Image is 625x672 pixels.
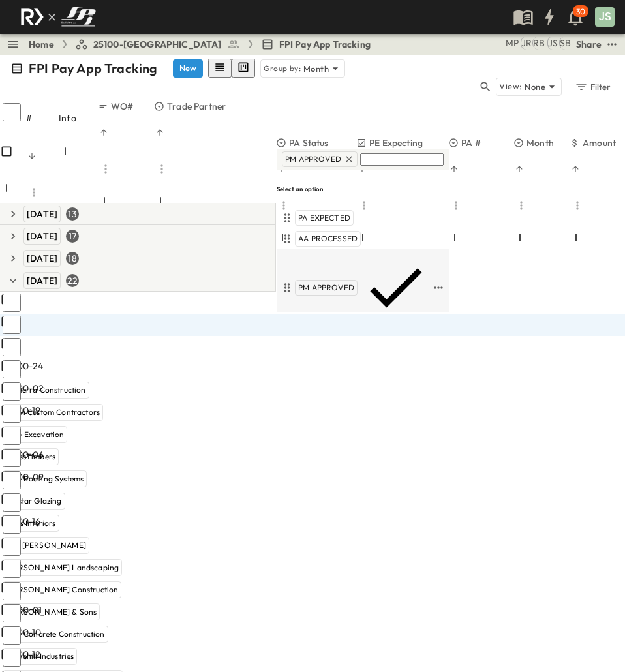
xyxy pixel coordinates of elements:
[3,382,21,401] input: Select row
[594,6,616,28] button: JS
[3,449,21,467] input: Select row
[277,185,449,193] h6: Select an option
[3,316,21,334] input: Select row
[26,185,42,200] button: Menu
[208,59,232,78] button: row view
[6,585,118,594] span: [PERSON_NAME] Construction
[279,252,431,324] div: PM APPROVED
[3,515,21,534] input: Select row
[16,3,100,31] img: c8d7d1ed905e502e8f77bf7063faec64e13b34fdb1f2bdd94b0e311fc34f8000.png
[59,100,98,136] div: Info
[289,136,329,149] p: PA Status
[547,37,558,50] div: Jesse Sullivan (jsullivan@fpibuilders.com)
[576,7,585,17] p: 30
[532,37,545,50] div: Regina Barnett (rbarnett@fpibuilders.com)
[208,59,255,78] div: table view
[3,427,21,445] input: Select row
[111,100,134,113] p: WO#
[66,252,79,265] div: 18
[3,649,21,667] input: Select row
[574,80,611,94] div: Filter
[279,38,371,51] span: FPI Pay App Tracking
[448,163,460,175] button: Sort
[3,582,21,600] input: Select row
[298,234,358,244] span: AA PROCESSED
[506,37,519,50] div: Monica Pruteanu (mpruteanu@fpibuilders.com)
[27,230,57,242] span: [DATE]
[66,230,79,243] div: 17
[279,231,446,247] div: AA PROCESSED
[154,161,170,177] button: Menu
[298,283,354,293] span: PM APPROVED
[3,294,21,312] input: Select row
[154,127,166,138] button: Sort
[66,207,79,221] div: 13
[264,62,301,75] p: Group by:
[570,163,581,175] button: Sort
[499,80,522,94] p: View:
[98,161,114,177] button: Menu
[66,274,79,287] div: 22
[576,38,602,51] div: Share
[285,154,341,164] span: PM APPROVED
[26,100,59,136] div: #
[3,560,21,578] input: Select row
[3,626,21,645] input: Select row
[3,604,21,622] input: Select row
[232,59,255,78] button: kanban view
[3,338,21,356] input: Select row
[173,59,203,78] button: New
[570,198,585,213] button: Menu
[298,213,350,223] span: PA EXPECTED
[369,136,423,149] p: PE Expecting
[303,62,329,75] p: Month
[276,163,288,175] button: Sort
[595,7,615,27] div: JS
[27,275,57,286] span: [DATE]
[75,38,240,51] a: 25100-[GEOGRAPHIC_DATA]
[6,562,119,572] span: [PERSON_NAME] Landscaping
[29,38,54,51] a: Home
[27,252,57,264] span: [DATE]
[29,59,157,78] p: FPI Pay App Tracking
[521,37,532,50] div: Jayden Ramirez (jramirez@fpibuilders.com)
[604,37,620,52] button: test
[570,78,615,96] button: Filter
[26,150,38,162] button: Sort
[3,405,21,423] input: Select row
[98,127,110,138] button: Sort
[3,471,21,489] input: Select row
[526,136,554,149] p: Month
[29,38,378,51] nav: breadcrumbs
[261,38,371,51] a: FPI Pay App Tracking
[559,37,571,50] div: Sterling Barnett (sterling@fpibuilders.com)
[513,198,529,213] button: Menu
[3,103,21,121] input: Select all rows
[167,100,226,113] p: Trade Partner
[27,208,57,220] span: [DATE]
[93,38,222,51] span: 25100-[GEOGRAPHIC_DATA]
[583,136,616,149] p: Amount
[525,80,545,93] p: None
[3,493,21,512] input: Select row
[3,538,21,556] input: Select row
[448,198,464,213] button: Menu
[279,210,446,226] div: PA EXPECTED
[461,136,481,149] p: PA #
[3,360,21,378] input: Select row
[513,163,525,175] button: Sort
